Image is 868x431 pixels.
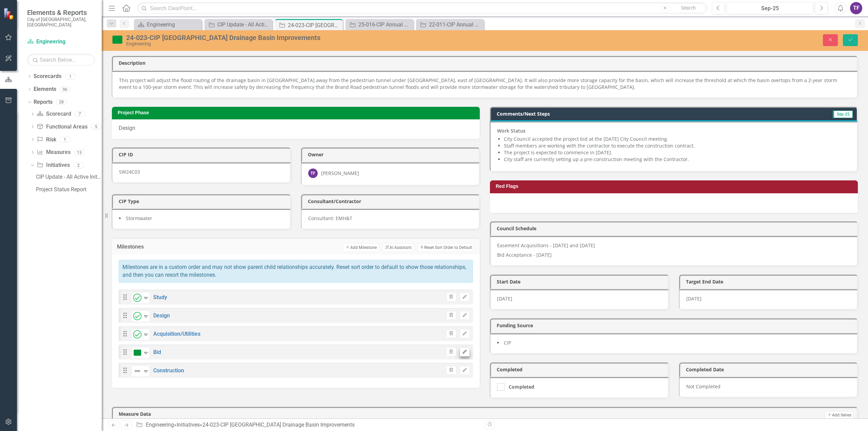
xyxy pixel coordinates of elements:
div: 1 [65,74,76,79]
div: Sep-25 [729,4,811,13]
input: Search Below... [27,54,95,66]
span: [DATE] [497,295,512,302]
h3: Comments/Next Steps [497,111,754,116]
h3: Measure Data [119,411,508,416]
a: Project Status Report [34,184,102,195]
p: Bid Acceptance - [DATE] [497,250,850,258]
img: On Target [112,34,123,45]
a: Initiatives [177,422,200,428]
h3: Description [119,60,853,65]
div: 7 [75,111,85,117]
a: Scorecard [37,110,71,118]
h3: Project Phase [118,110,476,115]
img: Completed [133,294,141,302]
li: The project is expected to commence in [DATE]. [504,149,850,156]
a: CIP Update - All Active Initiatives [206,20,271,29]
img: On Target [133,349,141,357]
h3: Completed [497,367,665,372]
a: Reports [34,98,53,106]
span: [DATE] [686,295,702,302]
div: 24-023-CIP [GEOGRAPHIC_DATA] Drainage Basin Improvements [288,21,341,30]
a: Bid [153,349,161,355]
span: Search [681,5,696,11]
span: CIP [504,339,511,346]
div: 24-023-CIP [GEOGRAPHIC_DATA] Drainage Basin Improvements [126,34,535,41]
button: Search [671,3,705,13]
div: 96 [60,86,71,92]
button: Sep-25 [727,2,813,14]
div: CIP Update - All Active Initiatives [217,20,271,29]
button: Reset Sort Order to Default [417,243,475,252]
span: Stormwater [126,215,152,221]
span: Design [119,125,135,131]
h3: Completed Date [686,367,854,372]
span: SW24C03 [119,169,140,175]
a: Initiatives [37,161,70,169]
a: Engineering [146,422,174,428]
span: Elements & Reports [27,8,95,17]
div: Engineering [147,20,200,29]
p: Easement Acquisitions - [DATE] and [DATE] [497,242,850,250]
a: Construction [153,367,184,374]
div: Project Status Report [36,187,102,193]
a: Study [153,294,167,300]
button: Add Milestone [343,243,379,252]
h3: CIP ID [119,152,287,157]
li: Staff members are working with the contractor to execute the construction contract. [504,142,850,149]
strong: Work Status [497,128,526,134]
a: Functional Areas [37,123,87,131]
div: CIP Update - All Active Initiatives [36,174,102,180]
h3: Owner [308,152,476,157]
p: This project will adjust the flood routing of the drainage basin in [GEOGRAPHIC_DATA] away from t... [119,77,850,91]
button: AI Assistant [382,243,414,252]
a: 22-011-CIP Annual Sanitary Sewer Maintenance Program 2024 [418,20,482,29]
div: Not Completed [679,377,858,398]
h3: Council Schedule [497,226,853,231]
a: Engineering [27,38,95,46]
img: ClearPoint Strategy [3,8,15,20]
h3: Red Flags [496,184,854,189]
div: 2 [73,162,84,168]
h3: Target End Date [686,279,854,284]
span: Consultant: EMH&T [308,215,352,221]
img: Not Defined [133,367,141,375]
div: 5 [91,124,102,130]
h3: Funding Source [497,323,853,328]
li: City Council accepted the project bid at the [DATE] City Council meeting. [504,136,850,142]
li: City staff are currently setting up a pre-construction meeting with the Contractor. [504,156,850,163]
h3: Consultant/Contractor [308,199,476,204]
span: Sep-25 [833,111,853,118]
div: 28 [56,99,67,105]
h3: Start Date [497,279,665,284]
div: 25-016-CIP Annual Storm Structure Maintenance Program 2025 [358,20,412,29]
div: 1 [60,137,71,142]
div: 24-023-CIP [GEOGRAPHIC_DATA] Drainage Basin Improvements [202,422,355,428]
img: Completed [133,330,141,338]
button: TF [850,2,862,14]
div: TF [308,169,318,178]
a: Engineering [136,20,200,29]
a: Scorecards [34,73,61,80]
a: 25-016-CIP Annual Storm Structure Maintenance Program 2025 [347,20,412,29]
a: Design [153,312,170,319]
a: Elements [34,85,56,93]
img: Completed [133,312,141,320]
div: 22-011-CIP Annual Sanitary Sewer Maintenance Program 2024 [429,20,482,29]
div: Engineering [126,41,535,46]
div: [PERSON_NAME] [321,170,359,177]
button: Add Series [825,411,853,419]
a: Measures [37,149,70,156]
a: Risk [37,136,56,144]
input: Search ClearPoint... [137,2,707,14]
div: Milestones are in a custom order and may not show parent child relationships accurately. Reset so... [119,260,473,283]
div: 13 [74,150,85,155]
a: CIP Update - All Active Initiatives [34,172,102,182]
h3: CIP Type [119,199,287,204]
h3: Milestones [117,244,177,250]
small: City of [GEOGRAPHIC_DATA], [GEOGRAPHIC_DATA] [27,17,95,28]
div: » » [136,421,480,429]
a: Acquisition/Utilities [153,331,200,337]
